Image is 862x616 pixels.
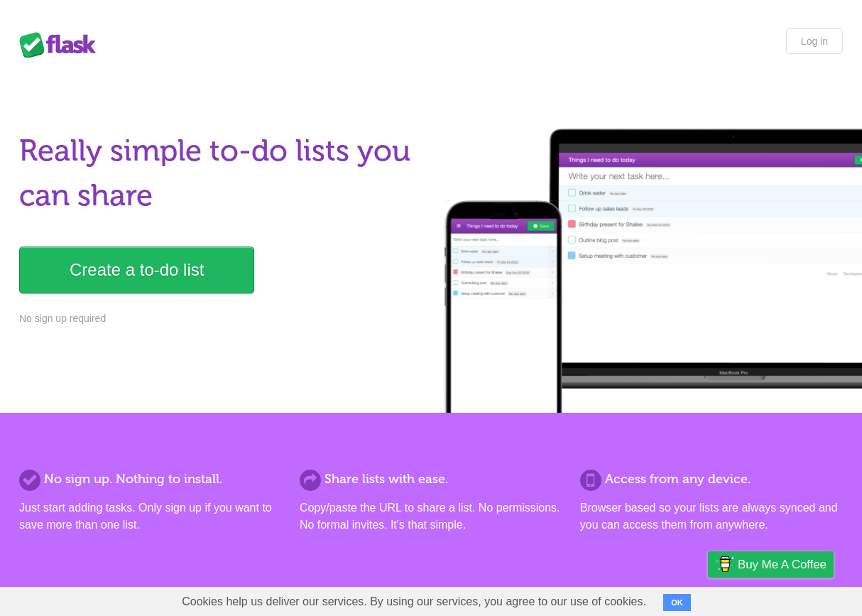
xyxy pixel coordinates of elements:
span: Buy me a coffee [738,552,826,577]
p: Browser based so your lists are always synced and you can access them from anywhere. [580,499,843,534]
p: Just start adding tasks. Only sign up if you want to save more than one list. [19,499,282,534]
a: Log in [786,28,843,54]
p: Copy/paste the URL to share a list. No permissions. No formal invites. It's that simple. [300,499,562,534]
h2: Share lists with ease. [300,470,562,489]
h2: No sign up. Nothing to install. [19,470,282,489]
p: No sign up required [19,311,422,326]
a: Buy me a coffee [708,551,834,578]
img: Buy me a coffee [715,552,734,576]
h1: Really simple to-do lists you can share [19,129,422,218]
div: Flask Lists [19,32,104,58]
h2: Access from any device. [580,470,843,489]
button: OK [663,594,691,611]
a: Create a to-do list [19,247,254,293]
span: Cookies help us deliver our services. By using our services, you agree to our use of cookies. [168,588,660,616]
